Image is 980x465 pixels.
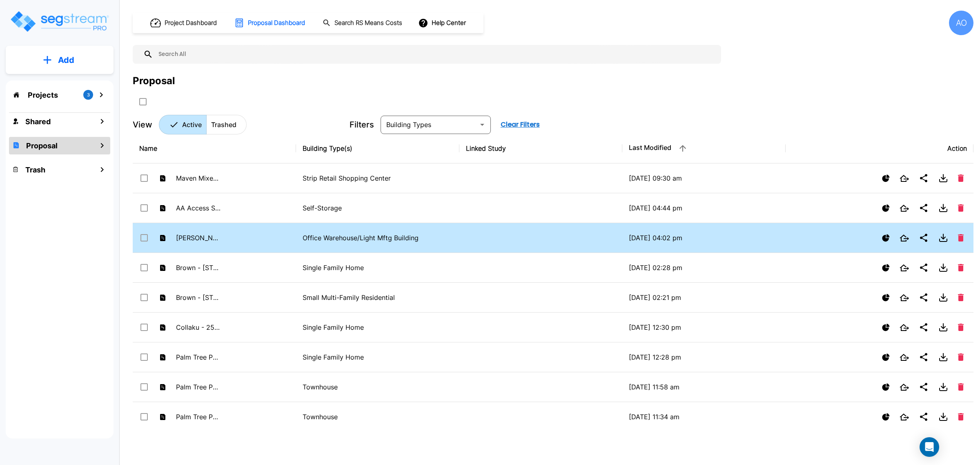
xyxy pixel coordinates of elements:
[182,120,202,130] p: Active
[935,379,951,395] button: Download
[248,18,305,28] h1: Proposal Dashboard
[879,410,893,424] button: Show Proposal Tiers
[176,203,221,213] p: AA Access Storage Clearfield Partners LLC - 375 W 1700 S
[629,233,779,243] p: [DATE] 04:02 pm
[879,261,893,275] button: Show Proposal Tiers
[58,54,74,66] p: Add
[629,352,779,362] p: [DATE] 12:28 pm
[87,92,90,98] p: 3
[629,412,779,422] p: [DATE] 11:34 am
[935,409,951,425] button: Download
[915,230,932,246] button: Share
[383,119,475,130] input: Building Types
[176,173,221,183] p: Maven Mixed Use - 777 S 200 E
[935,170,951,186] button: Download
[915,200,932,216] button: Share
[303,203,453,213] p: Self-Storage
[28,89,58,101] p: Projects
[629,203,779,213] p: [DATE] 04:44 pm
[915,349,932,365] button: Share
[176,233,221,243] p: [PERSON_NAME] Investments LLC - [STREET_ADDRESS]
[296,134,459,163] th: Building Type(s)
[879,231,893,245] button: Show Proposal Tiers
[896,261,912,275] button: Open New Tab
[176,412,221,422] p: Palm Tree Partners LLC - 1097 W 2050 S
[955,261,967,275] button: Delete
[26,140,58,151] h1: Proposal
[334,18,402,28] h1: Search RS Means Costs
[955,291,967,304] button: Delete
[622,134,786,163] th: Last Modified
[176,293,221,302] p: Brown - [STREET_ADDRESS][PERSON_NAME]
[896,201,912,215] button: Open New Tab
[165,18,217,28] h1: Project Dashboard
[6,48,114,72] button: Add
[176,382,221,392] p: Palm Tree Partners LLC - [STREET_ADDRESS]
[879,380,893,394] button: Show Proposal Tiers
[935,259,951,276] button: Download
[629,173,779,183] p: [DATE] 09:30 am
[303,322,453,332] p: Single Family Home
[206,115,247,134] button: Trashed
[955,380,967,394] button: Delete
[303,293,453,302] p: Small Multi-Family Residential
[629,382,779,392] p: [DATE] 11:58 am
[896,172,912,185] button: Open New Tab
[159,115,207,134] button: Active
[879,171,893,186] button: Show Proposal Tiers
[879,201,893,215] button: Show Proposal Tiers
[303,263,453,273] p: Single Family Home
[935,200,951,216] button: Download
[935,319,951,335] button: Download
[135,94,151,110] button: SelectAll
[896,351,912,364] button: Open New Tab
[955,231,967,245] button: Delete
[629,322,779,332] p: [DATE] 12:30 pm
[915,289,932,306] button: Share
[955,201,967,215] button: Delete
[629,293,779,302] p: [DATE] 02:21 pm
[303,233,453,243] p: Office Warehouse/Light Mftg Building
[147,14,221,32] button: Project Dashboard
[303,173,453,183] p: Strip Retail Shopping Center
[350,118,374,131] p: Filters
[896,321,912,334] button: Open New Tab
[915,379,932,395] button: Share
[133,118,152,131] p: View
[879,320,893,335] button: Show Proposal Tiers
[915,319,932,335] button: Share
[935,230,951,246] button: Download
[9,10,109,33] img: Logo
[25,116,51,127] h1: Shared
[935,289,951,306] button: Download
[303,382,453,392] p: Townhouse
[231,14,310,31] button: Proposal Dashboard
[935,349,951,365] button: Download
[955,350,967,364] button: Delete
[879,350,893,364] button: Show Proposal Tiers
[159,115,247,134] div: Platform
[915,170,932,186] button: Share
[319,15,407,31] button: Search RS Means Costs
[949,11,973,35] div: AO
[176,263,221,273] p: Brown - [STREET_ADDRESS]
[879,291,893,305] button: Show Proposal Tiers
[920,437,939,457] div: Open Intercom Messenger
[955,410,967,424] button: Delete
[139,143,290,153] div: Name
[955,320,967,334] button: Delete
[786,134,973,163] th: Action
[176,352,221,362] p: Palm Tree Partners LLC - [STREET_ADDRESS]
[896,291,912,304] button: Open New Tab
[955,171,967,185] button: Delete
[153,45,717,64] input: Search All
[896,410,912,424] button: Open New Tab
[497,116,543,133] button: Clear Filters
[25,164,45,175] h1: Trash
[477,119,488,130] button: Open
[303,412,453,422] p: Townhouse
[303,352,453,362] p: Single Family Home
[915,259,932,276] button: Share
[629,263,779,273] p: [DATE] 02:28 pm
[211,120,236,130] p: Trashed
